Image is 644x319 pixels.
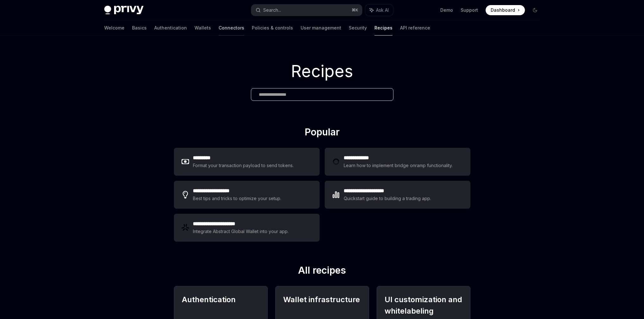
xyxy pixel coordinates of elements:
[400,20,430,36] a: API reference
[301,20,341,36] a: User management
[352,8,358,13] span: ⌘ K
[219,20,244,36] a: Connectors
[344,195,431,202] div: Quickstart guide to building a trading app.
[530,5,540,15] button: Toggle dark mode
[193,162,294,169] div: Format your transaction payload to send tokens.
[365,4,393,16] button: Ask AI
[486,5,525,15] a: Dashboard
[132,20,147,36] a: Basics
[376,7,389,13] span: Ask AI
[385,294,462,317] h2: UI customization and whitelabeling
[193,228,289,235] div: Integrate Abstract Global Wallet into your app.
[194,20,211,36] a: Wallets
[349,20,367,36] a: Security
[174,148,320,176] a: **** ****Format your transaction payload to send tokens.
[440,7,453,13] a: Demo
[193,195,282,202] div: Best tips and tricks to optimize your setup.
[374,20,392,36] a: Recipes
[154,20,187,36] a: Authentication
[344,162,455,169] div: Learn how to implement bridge onramp functionality.
[491,7,515,13] span: Dashboard
[325,148,470,176] a: **** **** ***Learn how to implement bridge onramp functionality.
[251,4,362,16] button: Search...⌘K
[182,294,260,317] h2: Authentication
[461,7,478,13] a: Support
[252,20,293,36] a: Policies & controls
[104,20,124,36] a: Welcome
[104,6,143,15] img: dark logo
[174,126,470,140] h2: Popular
[174,264,470,278] h2: All recipes
[283,294,361,317] h2: Wallet infrastructure
[263,6,281,14] div: Search...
